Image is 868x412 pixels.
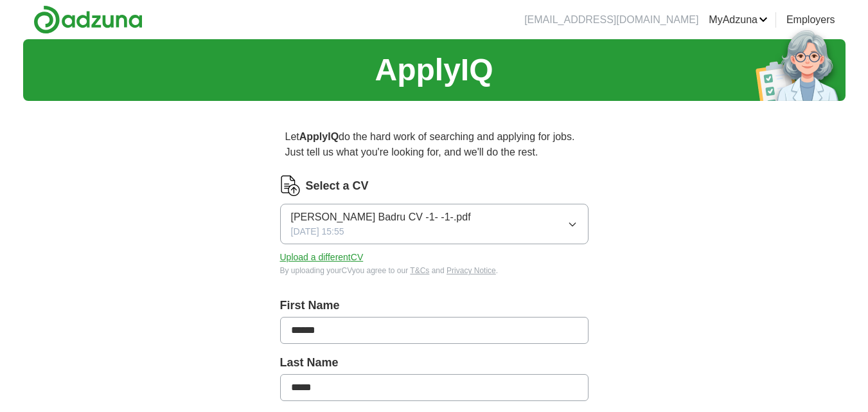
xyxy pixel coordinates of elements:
a: Employers [786,12,835,28]
div: By uploading your CV you agree to our and . [280,265,589,276]
h1: ApplyIQ [375,47,493,93]
label: Last Name [280,354,589,372]
strong: ApplyIQ [299,131,339,142]
label: First Name [280,297,589,314]
img: Adzuna logo [33,5,143,34]
span: [PERSON_NAME] Badru CV -1- -1-.pdf [291,210,471,225]
label: Select a CV [306,177,369,195]
a: Privacy Notice [447,266,496,275]
p: Let do the hard work of searching and applying for jobs. Just tell us what you're looking for, an... [280,124,589,165]
span: [DATE] 15:55 [291,225,344,238]
button: [PERSON_NAME] Badru CV -1- -1-.pdf[DATE] 15:55 [280,204,589,244]
button: Upload a differentCV [280,251,364,264]
li: [EMAIL_ADDRESS][DOMAIN_NAME] [524,12,698,28]
img: CV Icon [280,175,301,196]
a: T&Cs [410,266,429,275]
a: MyAdzuna [709,12,768,28]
